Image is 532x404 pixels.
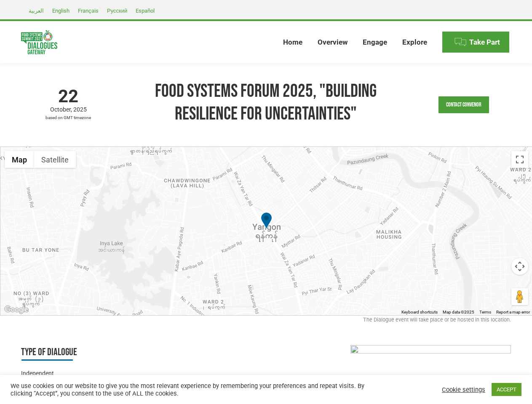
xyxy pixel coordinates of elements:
span: October [50,106,73,113]
div: Independent [21,369,177,377]
span: Explore [402,38,427,47]
a: Terms (opens in new tab) [479,310,491,314]
button: Map camera controls [511,258,528,275]
button: Show satellite imagery [34,151,76,168]
span: 2025 [73,106,87,113]
div: We use cookies on our website to give you the most relevant experience by remembering your prefer... [11,382,368,397]
span: English [52,8,70,14]
div: The Dialogue event will take place or be hosted in this location. [21,316,511,328]
a: Open this area in Google Maps (opens a new window) [3,304,30,315]
img: Menu icon [454,36,467,48]
span: Overview [318,38,348,47]
button: Show street map [5,151,34,168]
img: Google [3,304,30,315]
button: Drag Pegman onto the map to open Street View [511,288,528,305]
span: Français [78,8,99,14]
a: ACCEPT [492,383,521,396]
span: العربية [29,8,44,14]
span: 22 [21,88,116,105]
h3: Type of Dialogue [21,345,177,361]
span: Engage [363,38,387,47]
a: Report a map error [496,310,530,314]
a: Français [74,5,103,16]
span: Home [283,38,302,47]
a: English [48,5,74,16]
span: Take Part [469,38,500,47]
button: Toggle fullscreen view [511,151,528,168]
a: Cookie settings [442,386,485,393]
h1: Food Systems Forum 2025, "Building Resilience for Uncertainties" [124,80,408,125]
span: based on GMT timezone [21,114,116,122]
img: Food Systems Summit Dialogues [21,30,57,54]
button: Keyboard shortcuts [401,309,438,315]
a: Español [131,5,159,16]
span: Русский [107,8,127,14]
span: Español [136,8,155,14]
a: Русский [103,5,131,16]
a: Contact Convenor [438,96,489,113]
span: Map data ©2025 [443,310,474,314]
a: العربية [24,5,48,16]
